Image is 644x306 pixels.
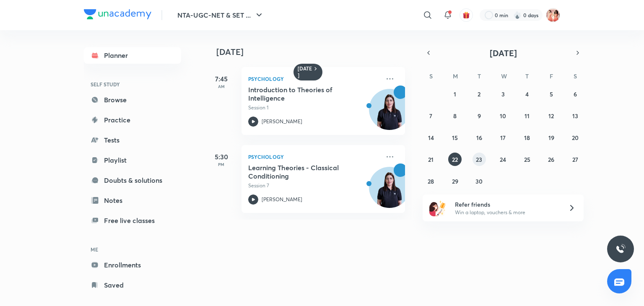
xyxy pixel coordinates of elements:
[496,87,510,101] button: September 3, 2025
[424,174,438,188] button: September 28, 2025
[84,112,181,128] a: Practice
[448,87,462,101] button: September 1, 2025
[501,72,507,80] abbr: Wednesday
[262,196,302,203] p: [PERSON_NAME]
[460,8,473,22] button: avatar
[84,152,181,169] a: Playlist
[569,153,582,166] button: September 27, 2025
[453,72,458,80] abbr: Monday
[615,244,626,254] img: ttu
[525,72,529,80] abbr: Thursday
[513,11,522,19] img: streak
[84,257,181,273] a: Enrollments
[429,112,432,120] abbr: September 7, 2025
[545,153,558,166] button: September 26, 2025
[216,47,413,57] h4: [DATE]
[298,65,312,79] h6: [DATE]
[84,9,151,21] a: Company Logo
[525,112,530,120] abbr: September 11, 2025
[448,153,462,166] button: September 22, 2025
[205,162,238,167] p: PM
[429,72,433,80] abbr: Sunday
[473,109,486,122] button: September 9, 2025
[84,9,151,19] img: Company Logo
[448,131,462,144] button: September 15, 2025
[524,134,530,142] abbr: September 18, 2025
[448,109,462,122] button: September 8, 2025
[84,91,181,108] a: Browse
[428,177,434,185] abbr: September 28, 2025
[205,74,238,84] h5: 7:45
[501,90,505,98] abbr: September 3, 2025
[248,152,380,162] p: Psychology
[490,47,517,59] span: [DATE]
[452,134,458,142] abbr: September 15, 2025
[428,156,434,163] abbr: September 21, 2025
[478,112,481,120] abbr: September 9, 2025
[84,212,181,229] a: Free live classes
[520,153,534,166] button: September 25, 2025
[545,87,558,101] button: September 5, 2025
[248,74,380,84] p: Psychology
[205,84,238,89] p: AM
[496,153,510,166] button: September 24, 2025
[454,90,456,98] abbr: September 1, 2025
[572,134,579,142] abbr: September 20, 2025
[572,112,578,120] abbr: September 13, 2025
[429,200,446,216] img: referral
[424,153,438,166] button: September 21, 2025
[452,177,458,185] abbr: September 29, 2025
[569,87,582,101] button: September 6, 2025
[473,87,486,101] button: September 2, 2025
[545,109,558,122] button: September 12, 2025
[84,77,181,91] h6: SELF STUDY
[84,47,181,64] a: Planner
[524,156,530,163] abbr: September 25, 2025
[525,90,529,98] abbr: September 4, 2025
[546,8,560,22] img: Rashi Gupta
[473,153,486,166] button: September 23, 2025
[84,242,181,257] h6: ME
[248,182,380,189] p: Session 7
[520,131,534,144] button: September 18, 2025
[548,112,554,120] abbr: September 12, 2025
[453,112,457,120] abbr: September 8, 2025
[434,47,572,59] button: [DATE]
[369,171,410,212] img: Avatar
[545,131,558,144] button: September 19, 2025
[428,134,434,142] abbr: September 14, 2025
[248,86,353,102] h5: Introduction to Theories of Intelligence
[424,109,438,122] button: September 7, 2025
[473,174,486,188] button: September 30, 2025
[452,156,458,163] abbr: September 22, 2025
[520,109,534,122] button: September 11, 2025
[496,131,510,144] button: September 17, 2025
[462,11,470,19] img: avatar
[548,134,554,142] abbr: September 19, 2025
[478,72,481,80] abbr: Tuesday
[476,156,482,163] abbr: September 23, 2025
[84,192,181,209] a: Notes
[496,109,510,122] button: September 10, 2025
[455,209,558,216] p: Win a laptop, vouchers & more
[262,118,302,125] p: [PERSON_NAME]
[500,134,506,142] abbr: September 17, 2025
[84,172,181,189] a: Doubts & solutions
[248,163,353,180] h5: Learning Theories - Classical Conditioning
[569,109,582,122] button: September 13, 2025
[205,152,238,162] h5: 5:30
[520,87,534,101] button: September 4, 2025
[550,90,553,98] abbr: September 5, 2025
[475,177,483,185] abbr: September 30, 2025
[548,156,554,163] abbr: September 26, 2025
[476,134,482,142] abbr: September 16, 2025
[574,90,577,98] abbr: September 6, 2025
[478,90,480,98] abbr: September 2, 2025
[550,72,553,80] abbr: Friday
[448,174,462,188] button: September 29, 2025
[455,200,558,209] h6: Refer friends
[500,112,506,120] abbr: September 10, 2025
[569,131,582,144] button: September 20, 2025
[572,156,578,163] abbr: September 27, 2025
[84,277,181,293] a: Saved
